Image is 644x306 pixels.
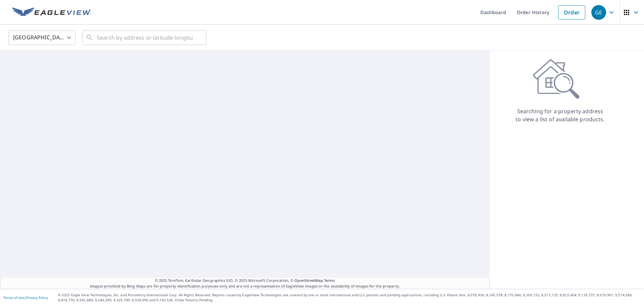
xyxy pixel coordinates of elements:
[155,278,335,283] span: © 2025 TomTom, Earthstar Geographics SIO, © 2025 Microsoft Corporation, ©
[3,296,48,300] p: |
[12,7,91,17] img: EV Logo
[591,5,606,20] div: GE
[3,295,24,300] a: Terms of Use
[58,293,641,303] p: © 2025 Eagle View Technologies, Inc. and Pictometry International Corp. All Rights Reserved. Repo...
[558,5,585,19] a: Order
[8,28,75,47] div: [GEOGRAPHIC_DATA]
[515,107,605,123] p: Searching for a property address to view a list of available products.
[294,278,323,283] a: OpenStreetMap
[97,28,193,47] input: Search by address or latitude-longitude
[26,295,48,300] a: Privacy Policy
[324,278,335,283] a: Terms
